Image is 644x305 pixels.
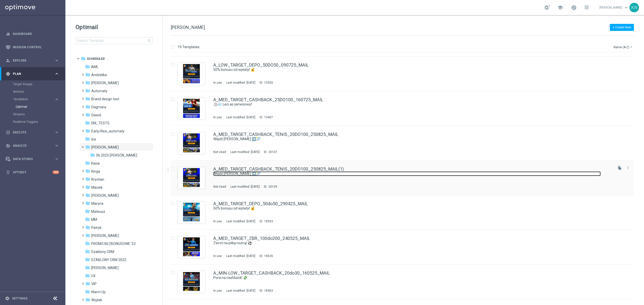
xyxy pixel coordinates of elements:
[6,157,59,161] button: Data Studio keyboard_arrow_right
[96,153,137,158] span: 06.2025 Kamil
[85,64,90,69] i: folder
[6,166,59,179] div: Optibot
[213,289,222,293] div: In use
[85,297,90,302] i: folder
[54,157,59,161] i: keyboard_arrow_right
[85,249,90,254] i: folder
[264,219,273,223] div: 18353
[85,265,90,270] i: folder
[264,254,273,258] div: 18535
[213,171,601,176] a: Wejdź [PERSON_NAME] ➡️🎾
[13,95,65,111] div: Templates
[13,131,54,134] span: Execute
[268,150,277,154] div: 20107
[213,102,612,107] div: 🏐💨 Leci as serwisowy!
[12,297,27,300] a: Settings
[75,37,152,44] input: Search Template
[13,158,54,161] span: Data Studio
[85,88,90,93] i: folder
[16,103,65,111] div: Optimail
[13,120,52,124] a: Realtime Triggers
[6,130,10,135] i: play_circle_outline
[213,115,222,119] div: In use
[85,144,90,149] i: folder
[228,185,262,189] div: Last modified: [DATE]
[91,177,104,182] span: Krystian
[213,137,612,141] div: Wejdź na kort ➡️🎾
[13,72,54,75] span: Plan
[85,104,90,109] i: folder
[179,272,204,292] img: 18453.jpeg
[213,67,601,72] a: 50% bonusu od wpłaty! 💰
[13,90,52,94] a: Actions
[213,171,612,176] div: Wejdź na kort ➡️🎾
[213,271,330,275] a: A_MIN-LOW_TARGET_CASHBACK_20do30_160525_MAIL
[6,59,59,63] div: person_search Explore keyboard_arrow_right
[91,97,119,101] span: Brand design test
[178,45,199,49] p: 19 Templates
[13,97,59,101] div: Templates keyboard_arrow_right
[6,58,10,63] i: person_search
[213,206,612,211] div: 50% bonusu od wpłaty! 💰
[91,137,96,141] span: Iza
[91,258,126,262] span: SZABLONY CRM 2022
[213,97,323,102] a: A_MED_TARGET_CASHBACK_25DO100_160725_MAIL
[213,219,222,223] div: In use
[91,290,106,294] span: Warm Up
[613,44,634,50] button: Name (A-Z)arrow_drop_down
[91,161,100,166] span: Kasia
[85,201,90,206] i: folder
[91,73,107,77] span: Andżelika
[6,130,59,134] button: play_circle_outline Execute keyboard_arrow_right
[54,58,59,63] i: keyboard_arrow_right
[6,72,54,76] div: Plan
[213,63,309,67] a: A_LOW_TARGET_DEPO_50DO50_090725_MAIL
[85,161,90,166] i: folder
[264,81,273,85] div: 19355
[6,144,59,148] div: track_changes Analyze keyboard_arrow_right
[91,266,118,270] span: Tomek K.
[618,166,622,170] i: file_copy
[85,185,90,190] i: folder
[13,118,65,126] div: Realtime Triggers
[626,166,630,170] i: more_vert
[213,201,308,206] a: A_MED_TARGET_DEPO_50do50_290425_MAIL
[268,185,277,189] div: 20109
[85,217,90,222] i: folder
[91,249,114,254] span: Szablony CRM
[13,40,59,54] a: Mission Control
[257,289,273,293] div: ID:
[13,82,52,86] a: Target Groups
[91,81,119,85] span: Antoni L.
[6,170,59,174] button: lightbulb Optibot +10
[91,169,100,174] span: Kinga
[213,275,601,280] a: Pora na cashback! 💸
[91,121,109,125] span: DM_TESTS
[610,24,634,31] button: + Create New
[85,289,90,294] i: folder
[6,27,59,40] div: Dashboard
[13,144,54,147] span: Analyze
[16,105,52,109] a: Optimail
[623,5,629,10] span: keyboard_arrow_down
[85,136,90,141] i: folder
[91,145,119,149] span: Kamil N.
[13,98,54,101] div: Templates
[171,25,205,30] span: [PERSON_NAME]
[6,130,54,135] div: Execute
[6,72,10,76] i: gps_fixed
[6,40,59,54] div: Mission Control
[6,170,10,175] i: lightbulb
[85,80,90,85] i: folder
[166,230,643,265] div: Press SPACE to select this row.
[13,111,65,118] div: Streams
[213,167,344,171] a: A_MED_TARGET_CASHBACK_TENIS_20DO100_250825_MAIL(1)
[6,32,59,36] div: equalizer Dashboard
[213,185,226,189] div: Not Used
[81,56,86,61] i: folder
[213,150,226,154] div: Not Used
[85,233,90,238] i: folder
